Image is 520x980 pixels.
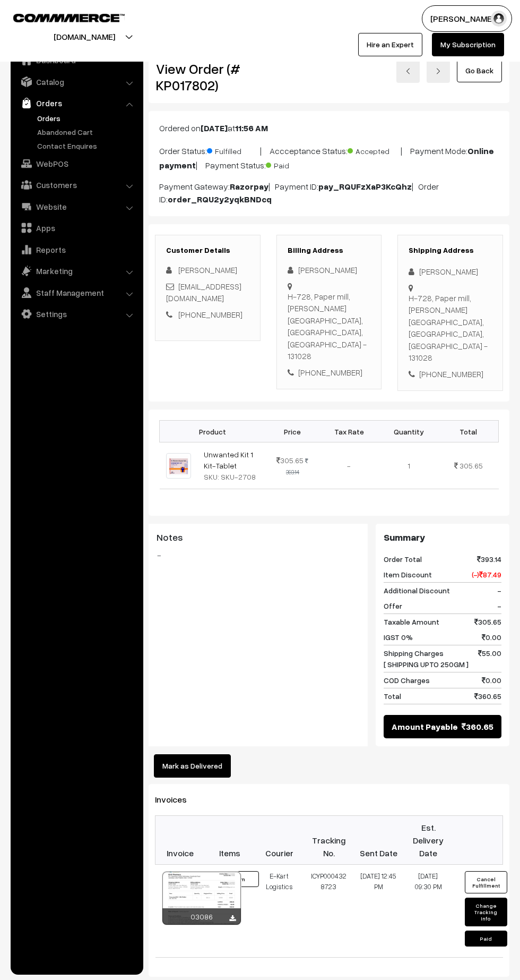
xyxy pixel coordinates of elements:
[465,931,507,947] button: Paid
[235,123,268,133] b: 11:56 AM
[162,908,241,925] div: 03086
[157,532,360,543] h3: Notes
[384,553,422,565] span: Order Total
[166,246,249,255] h3: Customer Details
[154,754,231,778] button: Mark as Delivered
[156,61,261,93] h2: View Order (# KP017802)
[178,310,242,319] a: [PHONE_NUMBER]
[34,126,140,138] a: Abandoned Cart
[403,816,453,865] th: Est. Delivery Date
[155,794,200,805] span: Invoices
[276,456,304,465] span: 305.65
[288,246,371,255] h3: Billing Address
[384,616,439,627] span: Taxable Amount
[13,197,140,216] a: Website
[160,421,266,442] th: Product
[497,600,501,611] span: -
[465,871,507,893] button: Cancel Fulfillment
[319,421,379,442] th: Tax Rate
[255,816,305,865] th: Courier
[34,140,140,151] a: Contact Enquires
[166,453,191,478] img: UNWANTED KIT.jpeg
[178,265,237,275] span: [PERSON_NAME]
[354,865,404,958] td: [DATE] 12:45 PM
[348,143,401,157] span: Accepted
[205,816,255,865] th: Items
[204,471,259,482] div: SKU: SKU-2708
[457,59,502,82] a: Go Back
[230,181,268,192] b: Razorpay
[304,865,354,958] td: ICYP0004328723
[358,33,422,56] a: Hire an Expert
[34,113,140,124] a: Orders
[460,461,483,470] span: 305.65
[409,266,492,278] div: [PERSON_NAME]
[491,11,507,27] img: user
[319,442,379,489] td: -
[432,33,504,56] a: My Subscription
[159,180,499,206] p: Payment Gateway: | Payment ID: | Order ID:
[288,291,371,362] div: H-728, Paper mill, [PERSON_NAME] [GEOGRAPHIC_DATA], [GEOGRAPHIC_DATA], [GEOGRAPHIC_DATA] - 131028
[207,143,260,157] span: Fulfilled
[159,122,499,134] p: Ordered on at
[477,553,501,565] span: 393.14
[201,123,228,133] b: [DATE]
[384,691,401,702] span: Total
[168,194,272,204] b: order_RQU2y2yqkBNDcq
[474,691,501,702] span: 360.65
[354,816,404,865] th: Sent Date
[435,68,441,74] img: right-arrow.png
[286,457,309,475] strike: 393.14
[266,157,319,171] span: Paid
[155,816,205,865] th: Invoice
[384,585,450,596] span: Additional Discount
[204,450,253,470] a: Unwanted Kit 1 Kit-Tablet
[159,143,499,172] p: Order Status: | Accceptance Status: | Payment Mode: | Payment Status:
[13,14,125,22] img: COMMMERCE
[266,421,319,442] th: Price
[482,675,501,686] span: 0.00
[422,5,512,32] button: [PERSON_NAME]
[465,898,507,926] button: Change Tracking Info
[288,264,371,276] div: [PERSON_NAME]
[13,72,140,91] a: Catalog
[13,154,140,173] a: WebPOS
[384,632,413,643] span: IGST 0%
[255,865,305,958] td: E-Kart Logistics
[13,304,140,323] a: Settings
[13,240,140,259] a: Reports
[13,283,140,302] a: Staff Management
[304,816,354,865] th: Tracking No.
[13,218,140,237] a: Apps
[472,569,501,580] span: (-) 87.49
[478,647,501,670] span: 55.00
[408,461,410,470] span: 1
[392,720,458,733] span: Amount Payable
[166,282,241,303] a: [EMAIL_ADDRESS][DOMAIN_NAME]
[497,585,501,596] span: -
[403,865,453,958] td: [DATE] 09:30 PM
[409,246,492,255] h3: Shipping Address
[409,368,492,380] div: [PHONE_NUMBER]
[384,647,469,670] span: Shipping Charges [ SHIPPING UPTO 250GM ]
[13,93,140,113] a: Orders
[384,600,402,611] span: Offer
[384,675,430,686] span: COD Charges
[438,421,498,442] th: Total
[474,616,501,627] span: 305.65
[288,367,371,379] div: [PHONE_NUMBER]
[157,549,360,561] blockquote: -
[16,23,152,50] button: [DOMAIN_NAME]
[13,175,140,194] a: Customers
[13,261,140,280] a: Marketing
[482,632,501,643] span: 0.00
[13,11,106,23] a: COMMMERCE
[384,569,432,580] span: Item Discount
[462,720,493,733] span: 360.65
[384,532,501,543] h3: Summary
[405,68,411,74] img: left-arrow.png
[318,181,412,192] b: pay_RQUFzXaP3KcQhz
[379,421,438,442] th: Quantity
[409,292,492,364] div: H-728, Paper mill, [PERSON_NAME] [GEOGRAPHIC_DATA], [GEOGRAPHIC_DATA], [GEOGRAPHIC_DATA] - 131028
